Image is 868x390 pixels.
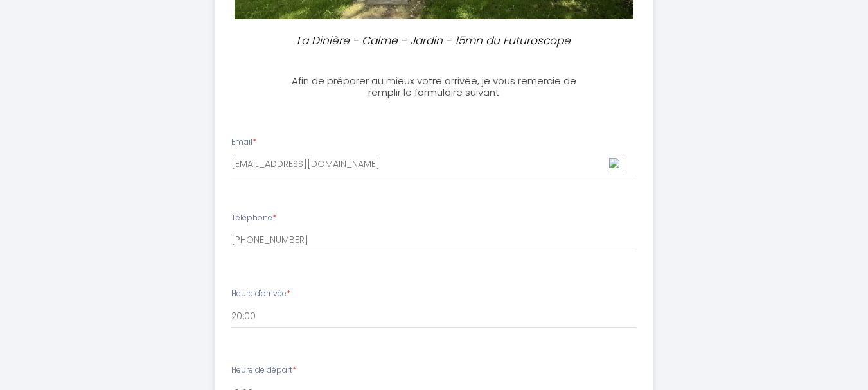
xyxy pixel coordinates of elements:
label: Heure de départ [231,364,296,377]
h3: Afin de préparer au mieux votre arrivée, je vous remercie de remplir le formulaire suivant [291,75,577,98]
img: ext_logo_danger.svg [608,157,623,172]
label: Heure d'arrivée [231,288,290,300]
label: Email [231,136,256,148]
p: La Dinière - Calme - Jardin - 15mn du Futuroscope [297,32,572,49]
label: Téléphone [231,212,276,224]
